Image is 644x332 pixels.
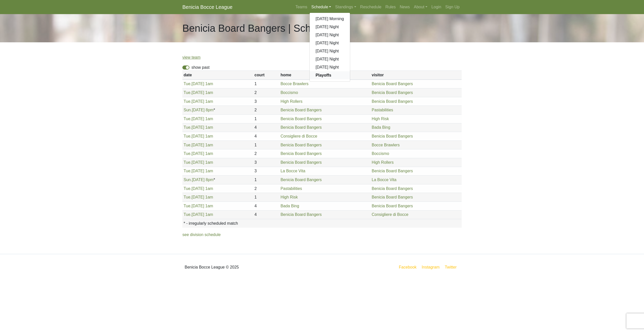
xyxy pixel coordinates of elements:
th: home [279,71,370,80]
a: Benicia Board Bangers [280,143,322,147]
span: Tue. [184,186,191,191]
h1: Benicia Board Bangers | Schedule [182,22,336,34]
a: Benicia Board Bangers [280,178,322,182]
div: Benicia Bocce League © 2025 [179,258,322,276]
td: 2 [253,149,279,158]
a: Consigliere di Bocce [372,212,408,217]
a: [DATE] Night [310,39,350,47]
span: Tue. [184,90,191,95]
a: see division schedule [182,233,221,237]
td: 1 [253,114,279,123]
td: 1 [253,141,279,149]
a: Reschedule [358,2,384,12]
span: Tue. [184,117,191,121]
a: Consigliere di Bocce [280,134,317,138]
span: Tue. [184,125,191,129]
a: Boccismo [280,90,298,95]
td: 2 [253,184,279,193]
a: Benicia Board Bangers [372,204,413,208]
a: Sign Up [443,2,462,12]
span: Tue. [184,169,191,173]
a: Tue.[DATE] 1am [184,212,213,217]
a: Pastabilities [372,108,393,112]
a: Tue.[DATE] 1am [184,90,213,95]
a: Tue.[DATE] 1am [184,82,213,86]
span: Sun. [184,108,192,112]
a: Teams [293,2,309,12]
td: 1 [253,80,279,88]
a: Bocce Brawlers [280,82,308,86]
a: Tue.[DATE] 1am [184,160,213,164]
a: Instagram [421,264,440,270]
a: Bada Bing [372,125,390,129]
a: Pastabilities [280,186,302,191]
a: Tue.[DATE] 1am [184,117,213,121]
td: 4 [253,123,279,132]
div: Schedule [309,13,350,82]
a: High Rollers [280,99,302,104]
a: La Bocce Vita [280,169,305,173]
th: court [253,71,279,80]
a: Facebook [398,264,418,270]
a: Benicia Board Bangers [372,82,413,86]
a: Benicia Board Bangers [372,169,413,173]
a: [DATE] Morning [310,15,350,23]
a: Benicia Board Bangers [280,117,322,121]
span: Sun. [184,178,192,182]
a: Benicia Board Bangers [280,160,322,164]
span: Tue. [184,134,191,138]
a: Playoffs [310,71,350,79]
a: view team [182,55,200,59]
span: Tue. [184,212,191,217]
a: Rules [383,2,398,12]
a: Benicia Board Bangers [372,195,413,199]
a: Sun.[DATE] 8pm [184,108,214,112]
a: La Bocce Vita [372,178,396,182]
a: High Risk [280,195,298,199]
a: Sun.[DATE] 8pm [184,178,214,182]
a: [DATE] Night [310,47,350,55]
label: show past [191,64,210,71]
td: 3 [253,167,279,176]
th: date [182,71,253,80]
td: 4 [253,132,279,141]
a: Boccismo [372,151,389,156]
span: Tue. [184,204,191,208]
td: 3 [253,97,279,106]
a: Tue.[DATE] 1am [184,134,213,138]
a: Benicia Board Bangers [280,212,322,217]
td: 3 [253,158,279,167]
td: 1 [253,193,279,202]
th: * - irregularly scheduled match [182,219,462,228]
a: Benicia Bocce League [182,2,232,12]
a: Tue.[DATE] 1am [184,186,213,191]
span: Tue. [184,82,191,86]
td: 4 [253,210,279,219]
span: Tue. [184,160,191,164]
span: Tue. [184,195,191,199]
a: Login [429,2,443,12]
a: Benicia Board Bangers [372,99,413,104]
a: Bocce Brawlers [372,143,399,147]
a: Tue.[DATE] 1am [184,99,213,104]
a: [DATE] Night [310,23,350,31]
strong: Playoffs [316,73,331,77]
td: 2 [253,106,279,115]
a: Benicia Board Bangers [372,134,413,138]
a: [DATE] Night [310,63,350,71]
a: Tue.[DATE] 1am [184,151,213,156]
a: Tue.[DATE] 1am [184,195,213,199]
a: [DATE] Night [310,55,350,63]
a: Benicia Board Bangers [280,151,322,156]
a: Benicia Board Bangers [372,90,413,95]
a: Benicia Board Bangers [280,108,322,112]
a: Tue.[DATE] 1am [184,204,213,208]
td: 4 [253,202,279,210]
a: Tue.[DATE] 1am [184,125,213,129]
a: Standings [333,2,358,12]
a: [DATE] Night [310,31,350,39]
span: Tue. [184,143,191,147]
th: visitor [371,71,462,80]
span: Tue. [184,99,191,104]
a: Benicia Board Bangers [280,125,322,129]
